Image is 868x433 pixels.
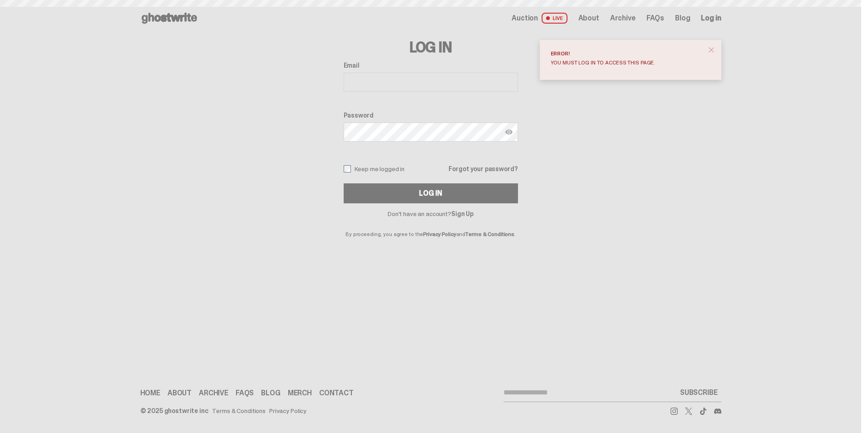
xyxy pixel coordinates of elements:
[703,42,720,58] button: close
[344,62,518,69] label: Email
[344,165,351,172] input: Keep me logged in
[423,231,456,238] a: Privacy Policy
[236,389,254,397] a: FAQs
[465,231,514,238] a: Terms & Conditions
[261,389,280,397] a: Blog
[419,190,442,197] div: Log In
[610,15,636,22] a: Archive
[344,211,518,217] p: Don't have an account?
[676,384,721,402] button: SUBSCRIBE
[344,112,518,119] label: Password
[288,389,312,397] a: Merch
[199,389,228,397] a: Archive
[344,40,518,54] h3: Log In
[578,15,599,22] a: About
[512,15,538,22] span: Auction
[551,51,703,56] div: Error!
[319,389,354,397] a: Contact
[512,13,567,24] a: Auction LIVE
[140,408,208,414] div: © 2025 ghostwrite inc
[701,15,721,22] a: Log in
[168,389,192,397] a: About
[344,183,518,203] button: Log In
[505,128,513,136] img: Show password
[212,408,266,414] a: Terms & Conditions
[344,217,518,237] p: By proceeding, you agree to the and .
[269,408,306,414] a: Privacy Policy
[140,389,160,397] a: Home
[451,210,473,218] a: Sign Up
[551,60,703,65] div: You must log in to access this page.
[646,15,664,22] a: FAQs
[675,15,690,22] a: Blog
[344,165,405,172] label: Keep me logged in
[542,13,567,24] span: LIVE
[449,166,518,172] a: Forgot your password?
